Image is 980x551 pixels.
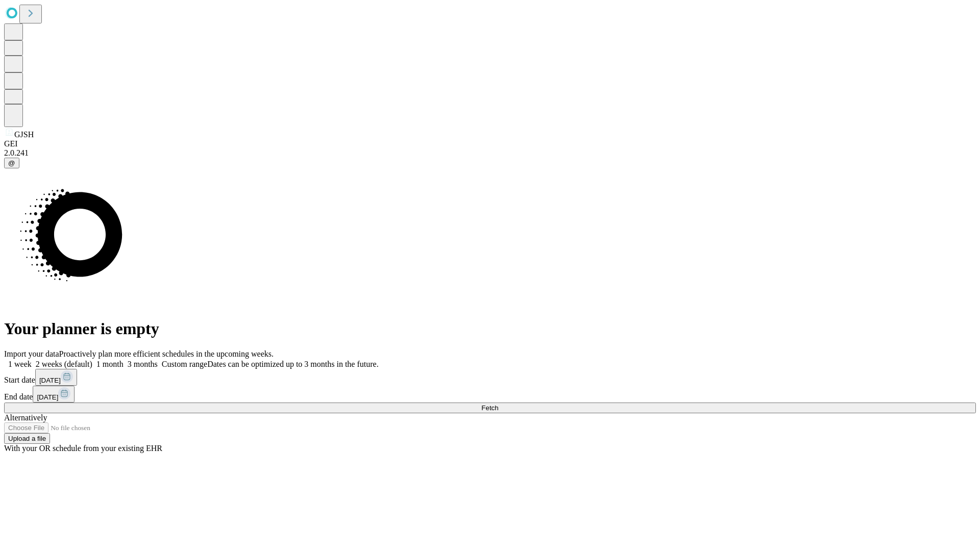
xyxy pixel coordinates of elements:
h1: Your planner is empty [4,319,976,338]
button: Fetch [4,403,976,413]
div: GEI [4,139,976,148]
span: 3 months [128,360,158,368]
div: Start date [4,369,976,386]
span: Import your data [4,349,59,358]
span: Dates can be optimized up to 3 months in the future. [207,360,378,368]
button: Upload a file [4,433,50,444]
span: GJSH [14,130,34,139]
button: [DATE] [33,386,75,403]
span: 1 week [8,360,32,368]
div: 2.0.241 [4,148,976,158]
button: [DATE] [35,369,77,386]
span: [DATE] [37,393,58,401]
span: 2 weeks (default) [36,360,92,368]
span: Custom range [162,360,207,368]
button: @ [4,158,19,168]
span: 1 month [96,360,124,368]
span: With your OR schedule from your existing EHR [4,444,162,453]
span: Alternatively [4,413,47,422]
span: Fetch [481,404,498,412]
span: Proactively plan more efficient schedules in the upcoming weeks. [59,349,274,358]
span: @ [8,159,15,167]
div: End date [4,386,976,403]
span: [DATE] [39,377,61,384]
